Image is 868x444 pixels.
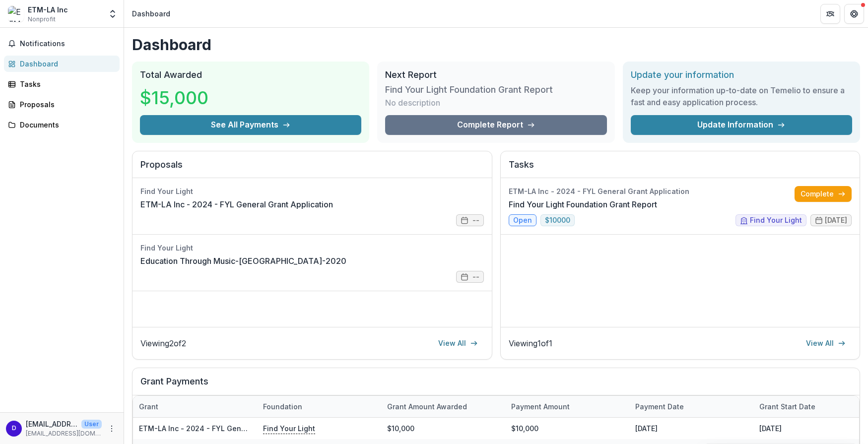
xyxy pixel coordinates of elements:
[8,6,24,22] img: ETM-LA Inc
[509,159,852,178] h2: Tasks
[20,99,112,110] div: Proposals
[20,120,112,130] div: Documents
[381,401,473,412] div: Grant amount awarded
[505,396,629,417] div: Payment Amount
[381,396,505,417] div: Grant amount awarded
[140,198,333,210] a: ETM-LA Inc - 2024 - FYL General Grant Application
[140,376,852,395] h2: Grant Payments
[128,6,174,21] nav: breadcrumb
[505,418,629,439] div: $10,000
[753,401,821,412] div: Grant start date
[140,159,484,178] h2: Proposals
[4,117,120,133] a: Documents
[631,69,852,80] h2: Update your information
[106,4,120,24] button: Open entity switcher
[795,186,852,202] a: Complete
[132,8,170,19] div: Dashboard
[629,401,690,412] div: Payment date
[629,396,753,417] div: Payment date
[133,401,164,412] div: Grant
[139,424,317,433] a: ETM-LA Inc - 2024 - FYL General Grant Application
[381,418,505,439] div: $10,000
[509,337,552,349] p: Viewing 1 of 1
[4,36,120,52] button: Notifications
[133,396,257,417] div: Grant
[800,335,852,351] a: View All
[12,425,16,432] div: development@etmla.org
[140,84,214,111] h3: $15,000
[140,115,361,135] button: See All Payments
[505,401,576,412] div: Payment Amount
[20,40,116,48] span: Notifications
[20,79,112,89] div: Tasks
[4,76,120,92] a: Tasks
[257,396,381,417] div: Foundation
[631,115,852,135] a: Update Information
[820,4,840,24] button: Partners
[4,56,120,72] a: Dashboard
[28,15,56,24] span: Nonprofit
[26,429,102,438] p: [EMAIL_ADDRESS][DOMAIN_NAME]
[432,335,484,351] a: View All
[509,198,657,210] a: Find Your Light Foundation Grant Report
[629,418,753,439] div: [DATE]
[81,420,102,429] p: User
[385,97,440,109] p: No description
[385,69,606,80] h2: Next Report
[106,423,118,435] button: More
[26,419,77,429] p: [EMAIL_ADDRESS][DOMAIN_NAME]
[20,59,112,69] div: Dashboard
[385,115,606,135] a: Complete Report
[385,84,553,95] h3: Find Your Light Foundation Grant Report
[4,96,120,113] a: Proposals
[263,423,315,434] p: Find Your Light
[140,337,186,349] p: Viewing 2 of 2
[631,84,852,108] h3: Keep your information up-to-date on Temelio to ensure a fast and easy application process.
[140,69,361,80] h2: Total Awarded
[140,255,346,267] a: Education Through Music-[GEOGRAPHIC_DATA]-2020
[132,36,860,54] h1: Dashboard
[844,4,864,24] button: Get Help
[28,4,68,15] div: ETM-LA Inc
[257,401,308,412] div: Foundation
